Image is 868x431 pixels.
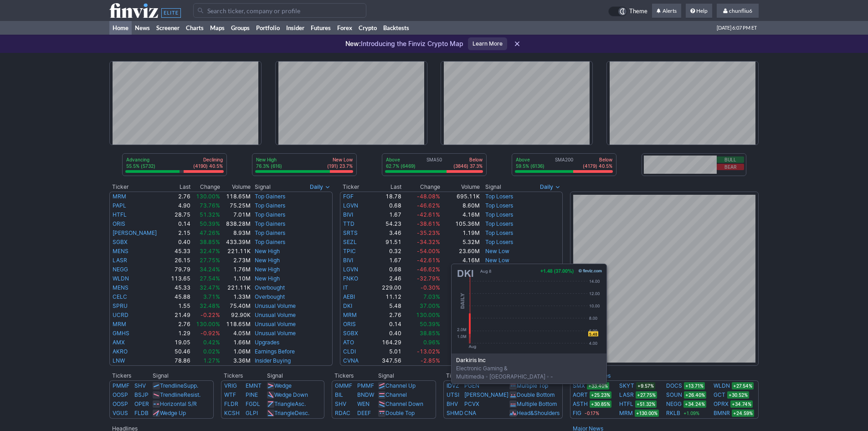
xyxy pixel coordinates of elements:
[221,238,251,247] td: 433.39M
[417,229,440,236] span: -35.23%
[113,312,128,318] a: UCRD
[417,275,440,282] span: -32.79%
[370,301,402,311] td: 5.48
[417,257,440,264] span: -42.61%
[464,382,479,389] a: PGEN
[417,348,440,355] span: -13.02%
[166,301,191,311] td: 1.55
[370,347,402,356] td: 5.01
[310,182,323,192] span: Daily
[573,409,581,418] a: FIG
[420,321,440,327] span: 50.39%
[224,400,238,407] a: FLDR
[221,283,251,292] td: 221.11K
[573,381,585,390] a: SMX
[441,265,480,274] td: 8.60M
[370,338,402,347] td: 164.29
[380,21,412,35] a: Backtests
[370,210,402,219] td: 1.67
[453,156,483,163] p: Below
[619,390,634,400] a: LASR
[274,382,292,389] a: Wedge
[221,292,251,301] td: 1.33M
[370,329,402,338] td: 0.40
[441,238,480,247] td: 5.32M
[485,229,513,236] a: Top Losers
[619,381,634,390] a: SKYT
[423,339,440,346] span: 0.96%
[343,266,358,273] a: LGVN
[200,248,220,254] span: 32.47%
[109,21,132,35] a: Home
[255,357,291,364] a: Insider Buying
[421,284,440,291] span: -0.30%
[370,192,402,201] td: 18.78
[255,321,296,327] a: Unusual Volume
[221,192,251,201] td: 118.65M
[166,292,191,301] td: 45.88
[441,182,480,192] th: Volume
[573,390,588,400] a: AORT
[166,347,191,356] td: 50.46
[246,382,262,389] a: EMNT
[357,391,374,398] a: BNDW
[200,220,220,227] span: 50.39%
[113,330,129,337] a: GMHS
[113,339,125,346] a: AMX
[160,410,186,416] a: Wedge Up
[583,163,612,169] p: (4179) 40.5%
[485,202,513,209] a: Top Losers
[255,248,280,254] a: New High
[343,193,354,200] a: FGF
[113,193,126,200] a: MRM
[200,284,220,291] span: 32.47%
[370,238,402,247] td: 91.51
[246,400,260,407] a: FGDL
[464,391,508,398] a: [PERSON_NAME]
[517,400,557,407] a: Multiple Bottom
[200,275,220,282] span: 27.54%
[166,320,191,329] td: 2.76
[686,4,712,18] a: Help
[441,201,480,210] td: 8.60M
[485,211,513,218] a: Top Losers
[200,211,220,218] span: 51.32%
[196,193,220,200] span: 130.00%
[516,156,544,163] p: Above
[343,202,358,209] a: LGVN
[221,301,251,311] td: 75.40M
[200,202,220,209] span: 73.76%
[516,163,544,169] p: 59.5% (6136)
[113,202,126,209] a: PAPL
[221,338,251,347] td: 1.66M
[343,229,358,236] a: SRTS
[327,156,353,163] p: New Low
[714,400,729,409] a: OPRX
[221,228,251,238] td: 8.93M
[385,410,415,416] a: Double Top
[515,156,613,170] div: SMA200
[464,410,476,416] a: CNA
[385,400,423,407] a: Channel Down
[160,391,200,398] a: TrendlineResist.
[583,156,612,163] p: Below
[343,211,353,218] a: BIVI
[203,293,220,300] span: 3.71%
[619,409,633,418] a: MRM
[113,211,127,218] a: HTFL
[200,257,220,264] span: 27.75%
[113,391,128,398] a: OOSP
[160,382,198,389] a: TrendlineSupp.
[166,228,191,238] td: 2.15
[160,382,184,389] span: Trendline
[343,312,357,318] a: MRM
[166,247,191,256] td: 45.33
[370,201,402,210] td: 0.68
[166,238,191,247] td: 0.40
[166,338,191,347] td: 19.05
[370,283,402,292] td: 229.00
[193,163,223,169] p: (4190) 40.5%
[295,400,306,407] span: Asc.
[573,400,588,409] a: ASTH
[255,275,280,282] a: New High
